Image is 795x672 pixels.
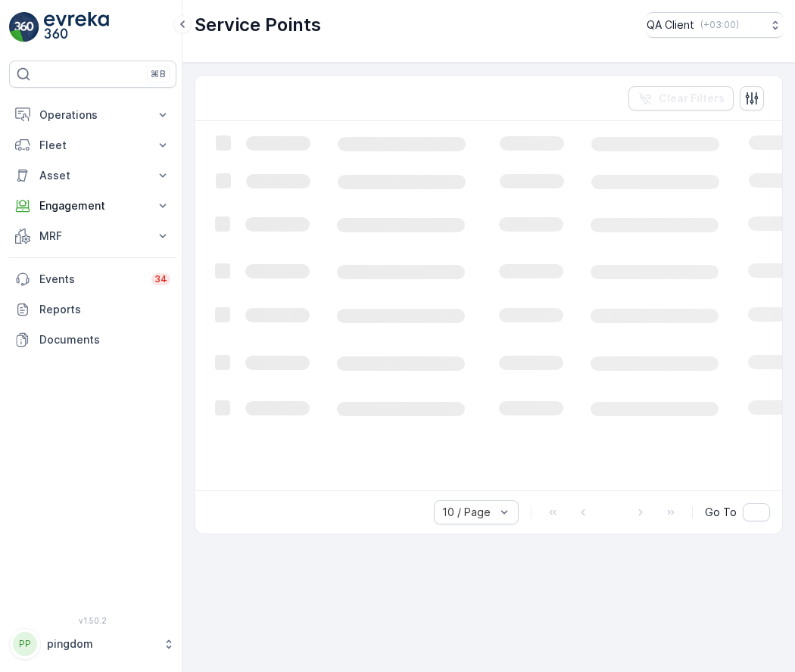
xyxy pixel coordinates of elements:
p: Asset [39,168,146,183]
p: ⌘B [151,68,166,80]
p: ( +03:00 ) [700,19,739,31]
p: Reports [39,302,170,317]
p: QA Client [647,17,694,33]
a: Documents [9,325,176,355]
span: v 1.50.2 [9,616,176,625]
div: PP [13,632,37,656]
button: Clear Filters [628,86,734,110]
button: Engagement [9,191,176,221]
p: Fleet [39,138,146,153]
img: logo [9,12,39,42]
button: Fleet [9,130,176,160]
img: logo_light-DOdMpM7g.png [44,12,109,42]
p: Service Points [195,13,321,37]
p: Documents [39,332,170,347]
button: PPpingdom [9,628,176,660]
p: MRF [39,229,146,244]
button: QA Client(+03:00) [647,12,783,38]
p: Clear Filters [659,91,725,106]
p: pingdom [47,636,155,652]
button: Operations [9,100,176,130]
span: Go To [705,505,737,520]
a: Reports [9,294,176,325]
button: Asset [9,160,176,191]
a: Events34 [9,264,176,294]
button: MRF [9,221,176,251]
p: 34 [154,273,167,285]
p: Engagement [39,198,146,213]
p: Events [39,272,142,287]
p: Operations [39,107,146,123]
